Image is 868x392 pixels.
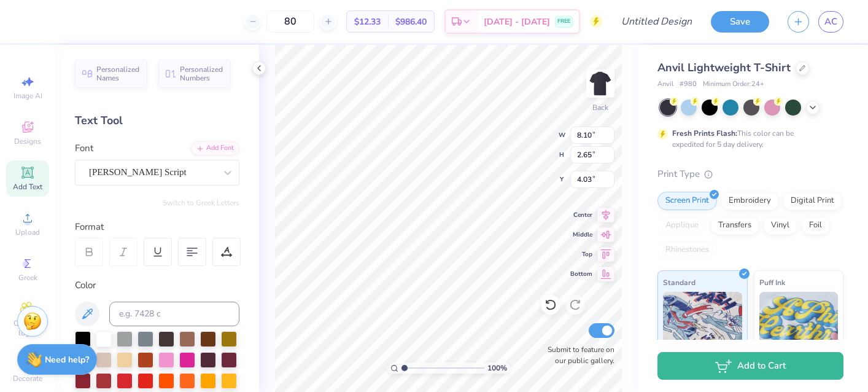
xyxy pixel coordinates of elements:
[18,273,37,283] span: Greek
[354,15,381,28] span: $12.33
[680,79,697,90] span: # 980
[657,192,717,210] div: Screen Print
[611,9,702,34] input: Untitled Design
[75,278,239,292] div: Color
[818,11,843,33] a: AC
[180,65,223,82] span: Personalized Numbers
[703,79,764,90] span: Minimum Order: 24 +
[570,211,592,219] span: Center
[395,15,427,28] span: $986.40
[75,112,239,129] div: Text Tool
[783,192,842,210] div: Digital Print
[109,302,239,326] input: e.g. 7428 c
[484,15,550,28] span: [DATE] - [DATE]
[14,136,41,146] span: Designs
[75,220,241,234] div: Format
[759,292,839,353] img: Puff Ink
[588,71,613,96] img: Back
[191,141,239,155] div: Add Font
[163,198,239,208] button: Switch to Greek Letters
[13,374,42,383] span: Decorate
[657,79,673,90] span: Anvil
[570,270,592,278] span: Bottom
[266,10,314,33] input: – –
[592,102,608,113] div: Back
[541,344,614,366] label: Submit to feature on our public gallery.
[45,354,89,366] strong: Need help?
[657,60,791,75] span: Anvil Lightweight T-Shirt
[96,65,140,82] span: Personalized Names
[657,241,717,259] div: Rhinestones
[657,216,707,235] div: Applique
[15,227,40,237] span: Upload
[75,141,93,155] label: Font
[570,230,592,239] span: Middle
[824,15,837,29] span: AC
[657,167,843,181] div: Print Type
[711,11,769,33] button: Save
[657,352,843,380] button: Add to Cart
[763,216,797,235] div: Vinyl
[801,216,830,235] div: Foil
[672,128,737,138] strong: Fresh Prints Flash:
[710,216,759,235] div: Transfers
[721,192,779,210] div: Embroidery
[663,292,742,353] img: Standard
[557,17,570,26] span: FREE
[663,276,696,289] span: Standard
[487,363,507,374] span: 100 %
[759,276,785,289] span: Puff Ink
[6,318,49,338] span: Clipart & logos
[14,91,42,101] span: Image AI
[570,250,592,259] span: Top
[672,128,823,150] div: This color can be expedited for 5 day delivery.
[13,182,42,192] span: Add Text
